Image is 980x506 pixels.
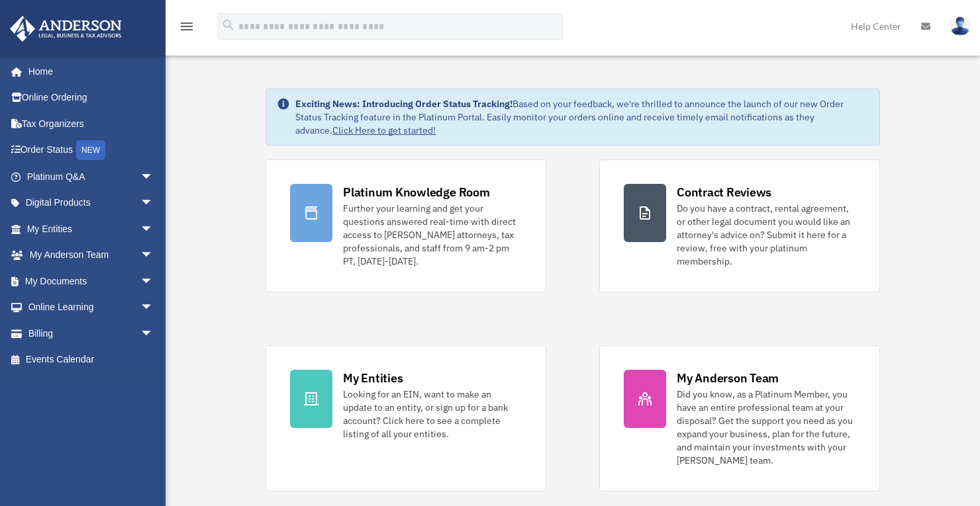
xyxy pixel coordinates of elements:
[9,294,173,321] a: Online Learningarrow_drop_down
[140,268,167,295] span: arrow_drop_down
[140,294,167,321] span: arrow_drop_down
[677,202,856,268] div: Do you have a contract, rental agreement, or other legal document you would like an attorney's ad...
[266,159,546,292] a: Platinum Knowledge Room Further your learning and get your questions answered real-time with dire...
[677,388,856,467] div: Did you know, as a Platinum Member, you have an entire professional team at your disposal? Get th...
[332,124,436,136] a: Click Here to get started!
[9,320,173,347] a: Billingarrow_drop_down
[9,137,173,164] a: Order StatusNEW
[599,159,880,292] a: Contract Reviews Do you have a contract, rental agreement, or other legal document you would like...
[6,16,126,42] img: Anderson Advisors Platinum Portal
[295,97,869,137] div: Based on your feedback, we're thrilled to announce the launch of our new Order Status Tracking fe...
[76,140,105,160] div: NEW
[266,345,546,491] a: My Entities Looking for an EIN, want to make an update to an entity, or sign up for a bank accoun...
[677,370,779,386] div: My Anderson Team
[140,216,167,243] span: arrow_drop_down
[221,18,236,32] i: search
[140,163,167,190] span: arrow_drop_down
[343,184,490,200] div: Platinum Knowledge Room
[179,23,195,34] a: menu
[9,268,173,294] a: My Documentsarrow_drop_down
[9,190,173,216] a: Digital Productsarrow_drop_down
[9,216,173,242] a: My Entitiesarrow_drop_down
[677,184,771,200] div: Contract Reviews
[179,19,195,34] i: menu
[9,110,173,137] a: Tax Organizers
[343,202,522,268] div: Further your learning and get your questions answered real-time with direct access to [PERSON_NAM...
[140,242,167,269] span: arrow_drop_down
[9,163,173,190] a: Platinum Q&Aarrow_drop_down
[343,388,522,441] div: Looking for an EIN, want to make an update to an entity, or sign up for a bank account? Click her...
[950,17,970,36] img: User Pic
[343,370,403,386] div: My Entities
[9,242,173,269] a: My Anderson Teamarrow_drop_down
[140,320,167,347] span: arrow_drop_down
[9,85,173,111] a: Online Ordering
[599,345,880,491] a: My Anderson Team Did you know, as a Platinum Member, you have an entire professional team at your...
[9,347,173,373] a: Events Calendar
[140,190,167,217] span: arrow_drop_down
[9,58,167,85] a: Home
[295,98,513,110] strong: Exciting News: Introducing Order Status Tracking!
